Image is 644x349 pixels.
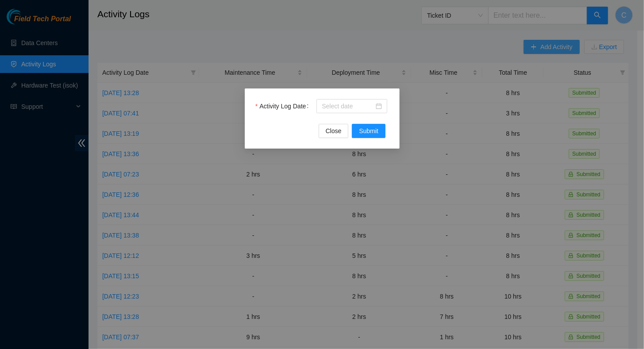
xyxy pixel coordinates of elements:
input: Activity Log Date [322,101,374,111]
button: Submit [352,124,386,138]
span: Submit [359,126,378,136]
label: Activity Log Date [255,99,312,113]
span: Close [325,126,341,136]
button: Close [318,124,348,138]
